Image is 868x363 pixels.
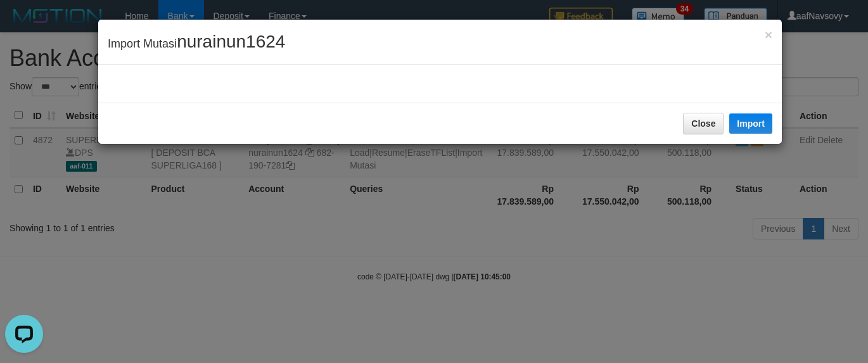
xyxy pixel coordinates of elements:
[683,113,724,134] button: Close
[177,32,285,51] span: nurainun1624
[765,28,772,41] button: Close
[765,27,772,42] span: ×
[729,113,772,134] button: Import
[108,37,285,50] span: Import Mutasi
[5,5,43,43] button: Open LiveChat chat widget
